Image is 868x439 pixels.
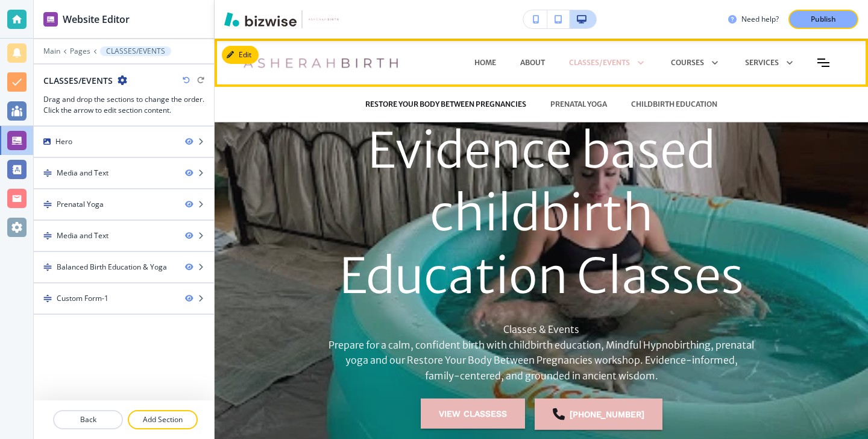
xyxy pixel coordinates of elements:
[43,169,52,177] img: Drag
[43,74,113,87] h2: CLASSES/EVENTS
[43,232,52,240] img: Drag
[745,57,779,68] p: SERVICES
[520,57,545,68] p: About
[57,230,108,241] div: Media and Text
[63,12,130,27] h2: Website Editor
[34,252,214,282] div: DragBalanced Birth Education & Yoga
[106,47,165,55] p: CLASSES/EVENTS
[43,263,52,271] img: Drag
[34,189,214,219] div: DragPrenatal Yoga
[53,410,123,429] button: Back
[34,283,214,314] div: DragCustom Form-1
[811,14,836,25] p: Publish
[57,262,167,273] div: Balanced Birth Education & Yoga
[324,338,758,384] p: Prepare for a calm, confident birth with childbirth education, Mindful Hypnobirthing, prenatal yo...
[34,221,214,251] div: DragMedia and Text
[421,398,525,428] button: view classess
[307,16,340,23] img: Your Logo
[57,168,108,178] div: Media and Text
[224,12,297,27] img: Bizwise Logo
[55,136,72,147] div: Hero
[741,14,779,25] h3: Need help?
[43,12,58,27] img: editor icon
[70,47,90,55] button: Pages
[34,158,214,188] div: DragMedia and Text
[474,57,496,68] p: HOME
[34,127,214,157] div: Hero
[57,199,104,210] div: Prenatal Yoga
[43,200,52,209] img: Drag
[57,293,108,304] div: Custom Form-1
[128,410,198,429] button: Add Section
[222,46,259,64] button: Edit
[100,46,171,56] button: CLASSES/EVENTS
[817,58,829,67] button: Toggle hamburger navigation menu
[54,414,122,425] p: Back
[671,57,704,68] p: COURSES
[43,47,60,55] button: Main
[569,57,630,68] p: CLASSES/EVENTS
[239,45,405,81] img: Asherah Birth
[324,119,758,308] p: Evidence based childbirth Education Classes
[43,294,52,303] img: Drag
[788,10,858,29] button: Publish
[324,322,758,338] p: Classes & Events
[43,94,204,116] h3: Drag and drop the sections to change the order. Click the arrow to edit section content.
[129,414,197,425] p: Add Section
[535,398,662,429] a: [PHONE_NUMBER]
